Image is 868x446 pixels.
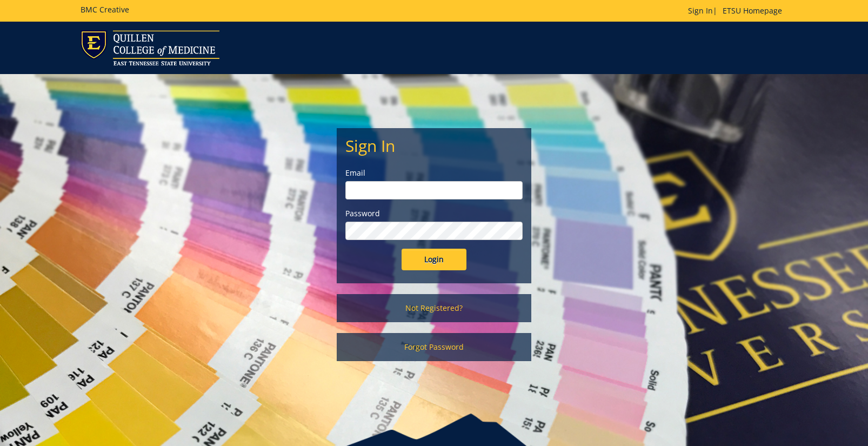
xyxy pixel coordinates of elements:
a: Sign In [688,5,713,16]
a: ETSU Homepage [717,5,787,16]
a: Not Registered? [337,294,531,322]
a: Forgot Password [337,333,531,361]
img: ETSU logo [81,30,219,65]
input: Login [402,249,466,270]
h5: BMC Creative [81,5,129,14]
label: Email [345,168,523,178]
h2: Sign In [345,137,523,155]
label: Password [345,208,523,219]
p: | [688,5,787,16]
